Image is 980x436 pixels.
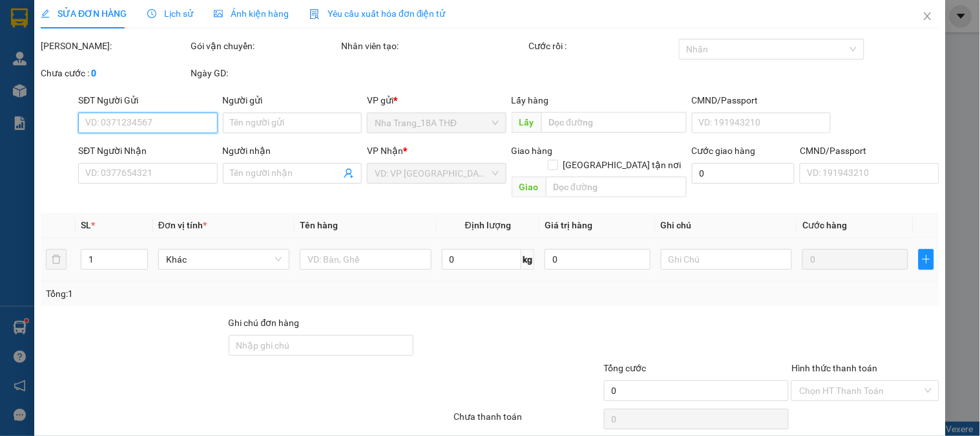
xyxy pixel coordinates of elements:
span: Định lượng [465,220,511,230]
span: Lấy [512,112,541,133]
div: CMND/Passport [800,144,939,158]
span: VP Nhận [367,146,403,156]
div: SĐT Người Gửi [78,93,217,107]
span: Tổng cước [604,363,647,373]
input: Dọc đường [546,177,687,197]
b: [DOMAIN_NAME] [109,49,178,60]
span: Tên hàng [300,220,338,230]
input: Cước giao hàng [692,163,795,184]
div: Chưa thanh toán [452,409,602,432]
button: delete [46,249,67,270]
div: Người gửi [223,93,362,107]
div: Nhân viên tạo: [341,39,526,53]
span: Lịch sử [147,8,193,19]
b: Gửi khách hàng [79,19,128,80]
input: Dọc đường [541,112,687,133]
th: Ghi chú [656,213,797,238]
div: Chưa cước : [41,66,188,80]
span: clock-circle [147,9,156,18]
div: Cước rồi : [529,39,676,53]
span: picture [214,9,223,18]
li: (c) 2017 [109,61,178,78]
span: Giao [512,177,546,197]
div: Người nhận [223,144,362,158]
span: Cước hàng [802,220,847,230]
div: Gói vận chuyển: [191,39,339,53]
span: Khác [166,250,282,269]
span: Ảnh kiện hàng [214,8,289,19]
span: Giá trị hàng [545,220,592,230]
span: Đơn vị tính [158,220,207,230]
span: plus [919,254,933,265]
span: edit [41,9,50,18]
div: Ngày GD: [191,66,339,80]
img: logo.jpg [140,16,171,47]
b: Phương Nam Express [16,83,71,167]
span: SỬA ĐƠN HÀNG [41,8,127,19]
span: Yêu cầu xuất hóa đơn điện tử [309,8,446,19]
input: 0 [802,249,908,270]
span: user-add [344,168,354,179]
div: [PERSON_NAME]: [41,39,188,53]
span: Giao hàng [512,146,553,156]
span: Lấy hàng [512,95,549,105]
label: Ghi chú đơn hàng [229,318,300,328]
span: kg [521,249,534,270]
input: Ghi Chú [661,249,792,270]
input: VD: Bàn, Ghế [300,249,431,270]
span: [GEOGRAPHIC_DATA] tận nơi [558,158,687,172]
img: icon [309,9,320,19]
span: close [923,11,933,21]
div: SĐT Người Nhận [78,144,217,158]
span: SL [81,220,91,230]
div: Tổng: 1 [46,287,379,301]
div: VP gửi [367,93,506,107]
label: Cước giao hàng [692,146,756,156]
span: Nha Trang_18A THĐ [375,113,498,133]
input: Ghi chú đơn hàng [229,335,414,356]
button: plus [919,249,934,270]
b: 0 [91,68,96,78]
div: CMND/Passport [692,93,831,107]
label: Hình thức thanh toán [791,363,877,373]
